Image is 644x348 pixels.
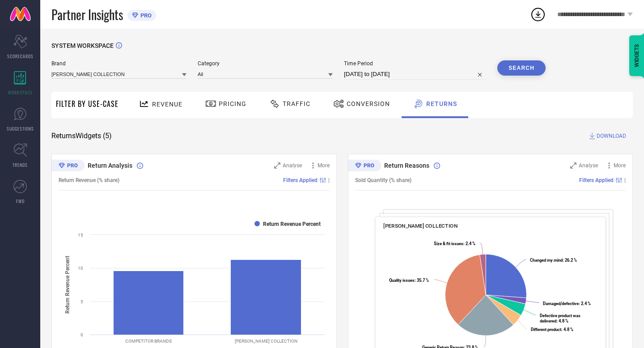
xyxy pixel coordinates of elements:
[579,162,598,169] span: Analyse
[152,101,182,108] span: Revenue
[283,100,310,107] span: Traffic
[539,313,580,323] tspan: Defective product was delivered
[8,89,33,96] span: WORKSPACE
[51,5,123,24] span: Partner Insights
[531,327,561,332] tspan: Different product
[13,161,28,168] span: TRENDS
[219,100,246,107] span: Pricing
[426,100,457,107] span: Returns
[614,162,626,169] span: More
[597,132,626,140] span: DOWNLOAD
[318,162,330,169] span: More
[531,327,573,332] text: : 4.8 %
[138,12,152,19] span: PRO
[530,258,576,263] text: : 26.2 %
[539,313,580,323] text: : 4.8 %
[274,162,280,169] svg: Zoom
[7,53,34,59] span: SCORECARDS
[348,160,381,173] div: Premium
[328,177,330,183] span: |
[125,339,172,344] text: COMPETITOR BRANDS
[7,125,34,132] span: SUGGESTIONS
[389,278,429,283] text: : 35.7 %
[51,60,186,67] span: Brand
[543,301,579,306] tspan: Damaged/defective
[344,60,486,67] span: Time Period
[579,177,614,183] span: Filters Applied
[347,100,390,107] span: Conversion
[59,177,119,183] span: Return Revenue (% share)
[497,60,546,76] button: Search
[88,162,132,169] span: Return Analysis
[235,339,297,344] text: [PERSON_NAME] COLLECTION
[78,233,83,238] text: 15
[51,132,112,140] span: Returns Widgets ( 5 )
[283,177,318,183] span: Filters Applied
[64,256,71,314] tspan: Return Revenue Percent
[263,221,321,227] text: Return Revenue Percent
[384,162,429,169] span: Return Reasons
[51,42,114,49] span: SYSTEM WORKSPACE
[434,241,463,246] tspan: Size & fit issues
[80,299,83,304] text: 5
[283,162,302,169] span: Analyse
[383,223,458,229] span: [PERSON_NAME] COLLECTION
[56,98,119,109] span: Filter By Use-Case
[434,241,475,246] text: : 2.4 %
[80,332,83,337] text: 0
[355,177,411,183] span: Sold Quantity (% share)
[16,198,25,204] span: FWD
[543,301,591,306] text: : 2.4 %
[78,266,83,271] text: 10
[51,160,85,173] div: Premium
[530,258,562,263] tspan: Changed my mind
[389,278,415,283] tspan: Quality issues
[344,69,486,80] input: Select time period
[624,177,626,183] span: |
[570,162,576,169] svg: Zoom
[198,60,333,67] span: Category
[530,6,546,22] div: Open download list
